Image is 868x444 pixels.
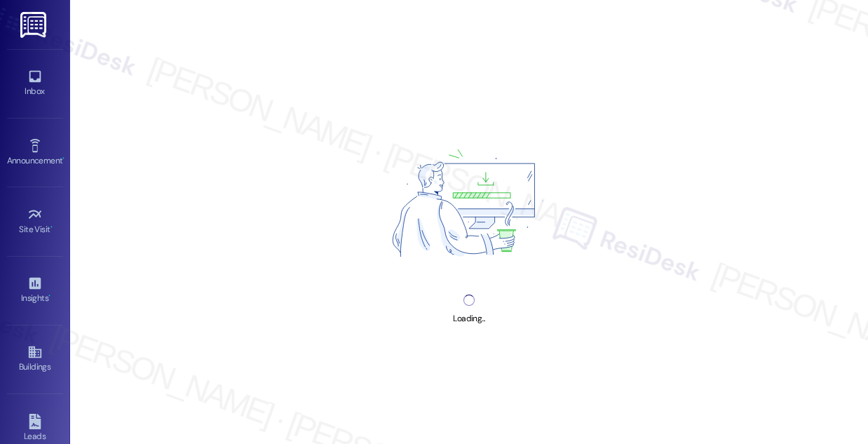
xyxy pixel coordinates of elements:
[50,222,53,232] span: •
[7,203,63,241] a: Site Visit •
[7,65,63,102] a: Inbox
[20,12,49,38] img: ResiDesk Logo
[7,271,63,309] a: Insights •
[62,154,65,163] span: •
[7,340,63,378] a: Buildings
[453,311,484,326] div: Loading...
[48,291,50,301] span: •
